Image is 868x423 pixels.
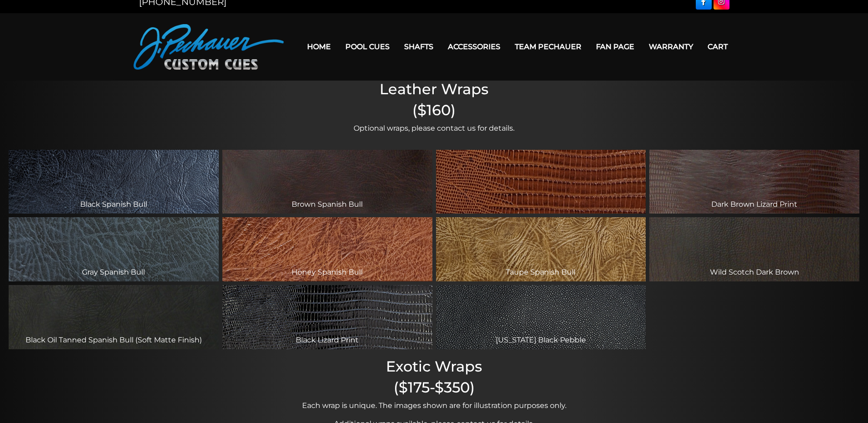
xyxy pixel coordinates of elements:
div: Black Spanish Bull [9,150,219,214]
div: Cognac Lizard Print [436,150,646,214]
div: Honey Spanish Bull [222,217,432,281]
div: Gray Spanish Bull [9,217,219,281]
div: Black Oil Tanned Spanish Bull (Soft Matte Finish) [9,285,219,349]
img: Pechauer Custom Cues [134,24,284,70]
a: Fan Page [589,35,642,58]
a: Shafts [397,35,441,58]
div: [US_STATE] Black Pebble [436,285,646,349]
div: Dark Brown Lizard Print [649,150,859,214]
div: Taupe Spanish Bull [436,217,646,281]
a: Cart [700,35,735,58]
a: Accessories [441,35,508,58]
div: Black Lizard Print [222,285,432,349]
a: Pool Cues [338,35,397,58]
a: Team Pechauer [508,35,589,58]
div: Brown Spanish Bull [222,150,432,214]
div: Wild Scotch Dark Brown [649,217,859,281]
a: Home [300,35,338,58]
a: Warranty [642,35,700,58]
